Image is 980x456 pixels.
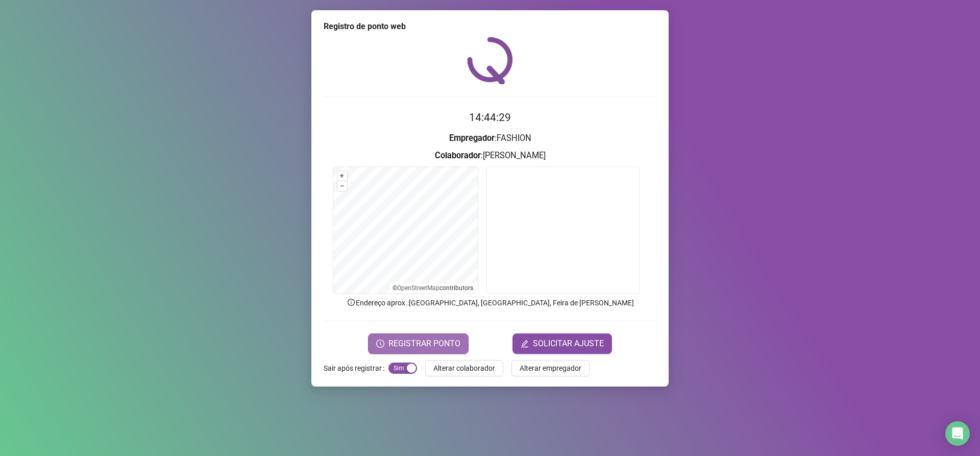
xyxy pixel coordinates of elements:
[393,284,475,292] li: © contributors.
[324,360,388,376] label: Sair após registrar
[435,151,481,160] strong: Colaborador
[337,171,347,181] button: +
[347,298,356,307] span: info-circle
[520,363,581,374] span: Alterar empregador
[337,181,347,191] button: –
[425,360,503,376] button: Alterar colaborador
[533,338,604,350] span: SOLICITAR AJUSTE
[469,111,511,124] time: 14:44:29
[324,132,656,145] h3: : FASHION
[945,421,970,446] div: Open Intercom Messenger
[467,37,513,84] img: QRPoint
[376,340,384,348] span: clock-circle
[324,297,656,308] p: Endereço aprox. : [GEOGRAPHIC_DATA], [GEOGRAPHIC_DATA], Feira de [PERSON_NAME]
[449,133,495,143] strong: Empregador
[388,338,460,350] span: REGISTRAR PONTO
[324,20,656,33] div: Registro de ponto web
[511,360,590,376] button: Alterar empregador
[521,340,529,348] span: edit
[397,284,439,292] a: OpenStreetMap
[433,363,495,374] span: Alterar colaborador
[368,333,469,354] button: REGISTRAR PONTO
[512,333,612,354] button: editSOLICITAR AJUSTE
[324,149,656,162] h3: : [PERSON_NAME]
